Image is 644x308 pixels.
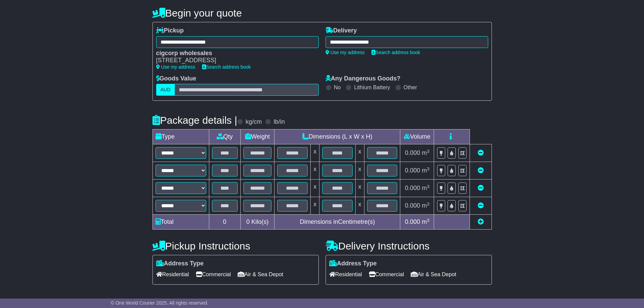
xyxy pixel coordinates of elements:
[405,202,420,209] span: 0.000
[400,129,434,144] td: Volume
[478,218,484,225] a: Add new item
[156,84,175,96] label: AUD
[111,300,209,306] span: © One World Courier 2025. All rights reserved.
[422,202,430,209] span: m
[372,50,420,55] a: Search address book
[427,166,430,171] sup: 3
[238,269,283,280] span: Air & Sea Depot
[405,185,420,191] span: 0.000
[405,218,420,225] span: 0.000
[329,260,377,267] label: Address Type
[326,27,357,34] label: Delivery
[152,7,492,19] h4: Begin your quote
[355,197,364,215] td: x
[355,144,364,162] td: x
[273,118,285,126] label: lb/in
[240,215,275,230] td: Kilo(s)
[354,84,390,91] label: Lithium Battery
[156,27,184,34] label: Pickup
[369,269,404,280] span: Commercial
[311,197,319,215] td: x
[152,129,209,144] td: Type
[478,167,484,174] a: Remove this item
[405,167,420,174] span: 0.000
[156,269,189,280] span: Residential
[405,149,420,156] span: 0.000
[246,218,249,225] span: 0
[156,260,204,267] label: Address Type
[329,269,362,280] span: Residential
[275,129,400,144] td: Dimensions (L x W x H)
[202,64,251,70] a: Search address book
[422,185,430,191] span: m
[311,162,319,180] td: x
[156,57,312,64] div: [STREET_ADDRESS]
[152,215,209,230] td: Total
[427,218,430,223] sup: 3
[422,218,430,225] span: m
[326,75,401,82] label: Any Dangerous Goods?
[427,149,430,154] sup: 3
[209,215,240,230] td: 0
[411,269,456,280] span: Air & Sea Depot
[156,50,312,57] div: cigcorp wholesales
[326,240,492,252] h4: Delivery Instructions
[152,240,319,252] h4: Pickup Instructions
[422,167,430,174] span: m
[334,84,341,91] label: No
[156,75,196,82] label: Goods Value
[478,149,484,156] a: Remove this item
[311,144,319,162] td: x
[209,129,240,144] td: Qty
[427,184,430,189] sup: 3
[427,202,430,207] sup: 3
[355,162,364,180] td: x
[355,180,364,197] td: x
[245,118,262,126] label: kg/cm
[311,180,319,197] td: x
[404,84,417,91] label: Other
[326,50,365,55] a: Use my address
[196,269,231,280] span: Commercial
[478,185,484,191] a: Remove this item
[478,202,484,209] a: Remove this item
[152,115,237,126] h4: Package details |
[240,129,275,144] td: Weight
[156,64,195,70] a: Use my address
[422,149,430,156] span: m
[275,215,400,230] td: Dimensions in Centimetre(s)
